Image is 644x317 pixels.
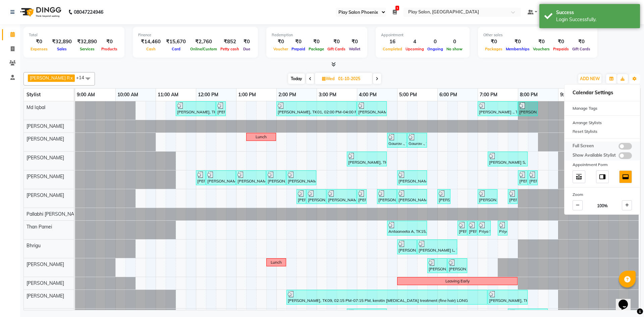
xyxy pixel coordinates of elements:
span: Prepaid [290,47,307,51]
div: [PERSON_NAME], TK13, 06:30 PM-06:45 PM, Lipo Full Leg [458,222,467,234]
span: 1 [395,6,399,10]
div: [PERSON_NAME], TK01, 02:30 PM-02:35 PM, Threading EB,UL [297,190,306,203]
span: [PERSON_NAME] R [30,75,70,81]
a: 9:00 AM [75,90,97,100]
a: 9:00 PM [558,90,580,100]
iframe: chat widget [616,290,637,310]
span: [PERSON_NAME] [26,280,64,286]
div: [PERSON_NAME], TK20, 07:45 PM-08:00 PM, Threading-Eye Brow Shaping [508,190,517,203]
span: Full Screen [573,143,594,150]
span: [PERSON_NAME] [26,261,64,267]
span: Show Available Stylist [573,152,616,159]
div: [PERSON_NAME], TK04, 05:45 PM-06:15 PM, Cat Eye Polish [428,259,446,272]
a: 4:00 PM [357,90,378,100]
div: [PERSON_NAME] ., TK08, 07:00 PM-08:00 PM, Hair Cut [DEMOGRAPHIC_DATA] (Head Stylist) [478,102,517,115]
div: [PERSON_NAME] L, TK18, 05:30 PM-06:30 PM, Gel Nail Polish Application [418,241,457,253]
div: ₹32,890 [49,38,74,46]
div: [PERSON_NAME], TK13, 06:45 PM-07:00 PM, 3G Under Arms [468,222,477,234]
span: Wallet [347,47,362,51]
button: ADD NEW [578,74,601,84]
img: dock_right.svg [599,173,606,180]
div: ₹0 [326,38,347,46]
input: 2025-10-01 [336,74,370,84]
span: Products [100,47,119,51]
span: 100% [597,203,608,209]
span: [PERSON_NAME] [26,123,64,129]
div: Total [29,32,119,38]
a: 8:00 PM [518,90,539,100]
div: ₹0 [241,38,253,46]
div: Priya S, TK16, 07:30 PM-07:45 PM, Threading-Forhead [498,222,507,234]
div: Redemption [272,32,362,38]
div: ₹0 [504,38,531,46]
div: Antaaneeta A, TK15, 04:45 PM-05:45 PM, Deluxe Pedicure [388,222,426,234]
div: ₹0 [29,38,49,46]
div: [PERSON_NAME], TK04, 06:00 PM-06:20 PM, Threading EB,UL [438,190,450,203]
div: ₹0 [551,38,571,46]
div: Appointment Form [565,160,640,169]
span: [PERSON_NAME] [26,192,64,198]
span: [PERSON_NAME] [26,293,64,299]
div: Finance [138,32,253,38]
div: [PERSON_NAME] S, TK05, 02:15 PM-03:00 PM, Shampoo and Conditioner [L'OREAL] Medium [287,171,316,184]
div: [PERSON_NAME] S, TK05, 01:00 PM-01:45 PM, Skeyndor Deep Cleansing Double Dimension - 30 mins [237,171,265,184]
div: Gaurav ., TK14, 04:45 PM-05:15 PM, Head Shave [388,134,406,147]
div: Zoom [565,190,640,199]
div: ₹14,460 [138,38,163,46]
a: x [70,75,73,81]
div: 4 [404,38,426,46]
div: Reset Stylists [565,127,640,136]
div: [PERSON_NAME], TK10, 06:15 PM-06:45 PM, Gel Nail Polish Removal [448,259,467,272]
div: ₹0 [290,38,307,46]
div: ₹0 [272,38,290,46]
div: 16 [381,38,404,46]
div: Lunch [256,134,267,140]
span: Due [241,47,252,51]
span: Gift Cards [571,47,592,51]
img: table_move_above.svg [575,173,583,180]
div: Appointment [381,32,464,38]
span: [PERSON_NAME] [26,136,64,142]
span: Ongoing [426,47,445,51]
a: 6:00 PM [438,90,459,100]
a: 1:00 PM [236,90,258,100]
span: Expenses [29,47,49,51]
div: [PERSON_NAME] L, TK18, 05:00 PM-05:30 PM, TEMPERORY NAIL EXTENSION [398,241,416,253]
div: 0 [445,38,464,46]
span: Cash [145,47,157,51]
div: [PERSON_NAME] p, TK21, 08:15 PM-08:30 PM, Threading-Eye Brow Shaping [529,171,537,184]
img: logo [17,3,63,21]
div: [PERSON_NAME] S, TK05, 12:15 PM-01:00 PM, Head Message [207,171,235,184]
div: [PERSON_NAME], TK01, 04:00 PM-04:45 PM, FUSIO-DOSE PLUS RITUAL- 30 MIN [358,102,386,115]
div: Manage Tags [565,104,640,113]
div: [PERSON_NAME], TK03, 12:30 PM-12:45 PM, [PERSON_NAME] Trim [217,102,225,115]
div: Gaurav ., TK14, 05:15 PM-05:45 PM, [PERSON_NAME] Shaping [408,134,426,147]
div: Success [556,9,635,16]
span: Package [307,47,326,51]
div: Leaving Early [445,278,470,284]
div: [PERSON_NAME], TK11, 03:45 PM-04:45 PM, Hair Cut [DEMOGRAPHIC_DATA] (Stylist) [347,153,386,165]
span: Packages [483,47,504,51]
div: [PERSON_NAME], TK13, 07:00 PM-07:30 PM, 3G Brazilian [478,190,497,203]
span: ADD NEW [580,76,600,81]
div: [PERSON_NAME], TK04, 05:00 PM-05:45 PM, Deluxe Pedicure [398,190,426,203]
div: ₹852 [219,38,241,46]
b: 08047224946 [74,3,103,21]
div: [PERSON_NAME] S, TK19, 07:15 PM-08:15 PM, Hair Cut Men (Head Stylist) [488,153,527,165]
span: [PERSON_NAME] [26,155,64,161]
span: Card [170,47,182,51]
span: Vouchers [531,47,551,51]
h6: Calendar Settings [565,87,640,98]
div: [PERSON_NAME], TK04, 05:00 PM-05:45 PM, Deluxe Manicure [398,171,426,184]
div: [PERSON_NAME] p, TK21, 08:00 PM-08:15 PM, 3G upper lip [519,171,527,184]
span: Prepaids [551,47,571,51]
span: Services [78,47,96,51]
span: Bhrigu [26,243,41,249]
div: ₹32,890 [74,38,100,46]
span: Md Iqbal [26,104,45,110]
span: Petty cash [219,47,241,51]
span: Online/Custom [189,47,219,51]
div: [PERSON_NAME], TK09, 07:15 PM-08:15 PM, INOA Root Touch-Up Medium [488,291,527,304]
div: [PERSON_NAME], TK04, 04:30 PM-05:00 PM, [GEOGRAPHIC_DATA],[GEOGRAPHIC_DATA] [378,190,396,203]
span: Memberships [504,47,531,51]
